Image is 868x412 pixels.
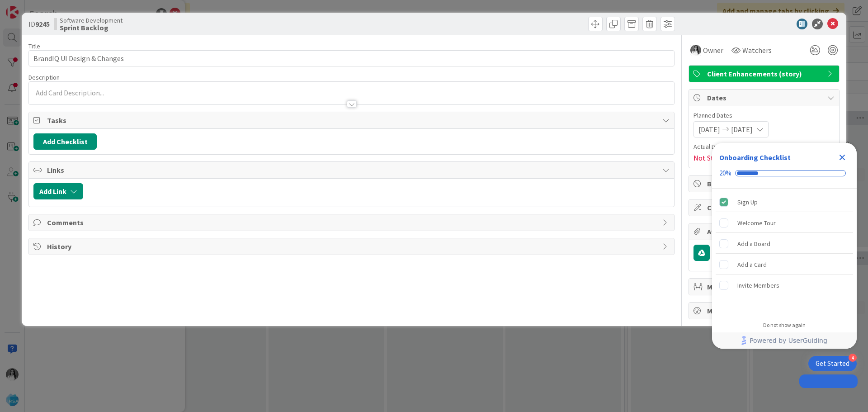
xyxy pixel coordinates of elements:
[835,150,849,165] div: Close Checklist
[712,189,857,316] div: Checklist items
[712,143,857,349] div: Checklist Container
[716,234,853,254] div: Add a Board is incomplete.
[731,124,753,135] span: [DATE]
[707,202,823,213] span: Custom Fields
[716,275,853,295] div: Invite Members is incomplete.
[707,305,823,316] span: Metrics
[719,152,791,163] div: Onboarding Checklist
[717,332,852,349] a: Powered by UserGuiding
[28,50,675,66] input: type card name here...
[33,183,83,199] button: Add Link
[719,169,849,177] div: Checklist progress: 20%
[33,133,97,150] button: Add Checklist
[703,45,723,56] span: Owner
[763,322,806,329] div: Do not show again
[737,259,767,270] div: Add a Card
[47,115,658,126] span: Tasks
[719,169,731,177] div: 20%
[47,217,658,228] span: Comments
[716,255,853,275] div: Add a Card is incomplete.
[707,178,823,189] span: Block
[816,359,849,368] div: Get Started
[849,354,857,362] div: 4
[698,124,720,135] span: [DATE]
[737,280,779,291] div: Invite Members
[47,241,658,252] span: History
[716,213,853,233] div: Welcome Tour is incomplete.
[737,238,770,249] div: Add a Board
[693,111,835,120] span: Planned Dates
[60,24,123,31] b: Sprint Backlog
[28,73,60,81] span: Description
[808,356,857,371] div: Open Get Started checklist, remaining modules: 4
[750,335,827,346] span: Powered by UserGuiding
[60,17,123,24] span: Software Development
[707,226,823,237] span: Attachments
[693,142,835,152] span: Actual Dates
[716,192,853,212] div: Sign Up is complete.
[707,92,823,103] span: Dates
[693,152,741,163] span: Not Started Yet
[28,19,50,29] span: ID
[742,45,772,56] span: Watchers
[35,19,50,28] b: 9245
[737,218,776,228] div: Welcome Tour
[707,68,823,79] span: Client Enhancements (story)
[737,197,758,208] div: Sign Up
[690,45,701,56] img: bs
[712,332,857,349] div: Footer
[28,42,40,50] label: Title
[47,165,658,175] span: Links
[707,281,823,292] span: Mirrors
